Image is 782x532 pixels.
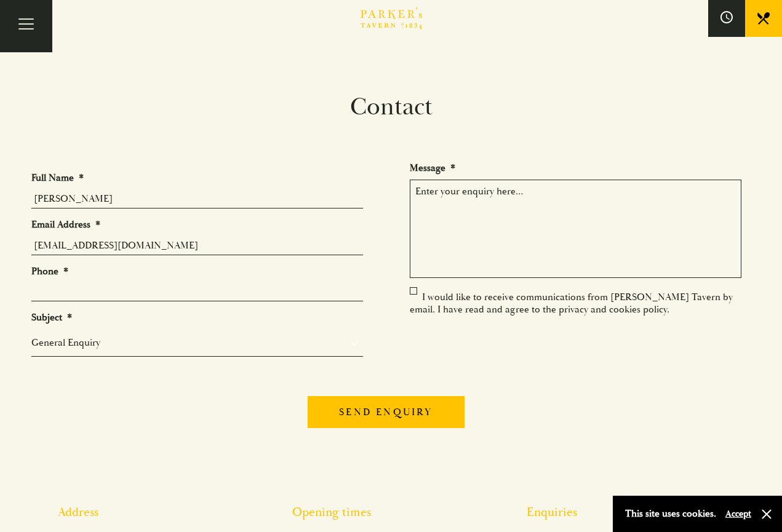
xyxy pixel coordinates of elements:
h1: Contact [22,92,760,122]
h2: Address [58,505,255,520]
input: Send enquiry [308,396,464,428]
label: Message [410,162,455,175]
label: Subject [31,311,72,324]
label: I would like to receive communications from [PERSON_NAME] Tavern by email. I have read and agree ... [410,291,733,316]
label: Email Address [31,218,100,231]
label: Phone [31,265,68,278]
h2: Enquiries [527,505,724,520]
button: Close and accept [760,508,773,520]
p: This site uses cookies. [625,505,716,523]
button: Accept [725,508,751,520]
h2: Opening times [292,505,490,520]
iframe: reCAPTCHA [410,325,597,373]
label: Full Name [31,172,84,185]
